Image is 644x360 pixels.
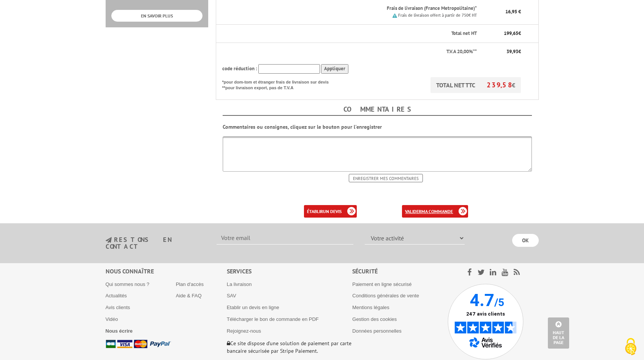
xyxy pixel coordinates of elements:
[227,267,353,276] div: Services
[227,293,236,298] a: SAV
[506,48,518,55] span: 39,93
[227,316,319,322] a: Télécharger le bon de commande en PDF
[223,123,382,130] b: Commentaires ou consignes, cliquez sur le bouton pour l'enregistrer
[106,316,118,322] a: Vidéo
[398,13,477,18] small: Frais de livraison offert à partir de 750€ HT
[430,77,521,93] p: TOTAL NET TTC €
[106,267,227,276] div: Nous connaître
[617,334,644,360] button: Cookies (fenêtre modale)
[176,281,204,287] a: Plan d'accès
[222,77,336,91] p: *pour dom-tom et étranger frais de livraison sur devis **pour livraison export, pas de T.V.A
[352,293,419,298] a: Conditions générales de vente
[484,30,521,37] p: €
[227,281,252,287] a: La livraison
[323,208,342,214] b: un devis
[421,208,453,214] b: ma commande
[352,305,389,310] a: Mentions légales
[106,237,112,243] img: newsletter.jpg
[392,13,397,18] img: picto.png
[111,10,203,22] a: EN SAVOIR PLUS
[349,174,423,182] input: Enregistrer mes commentaires
[222,65,257,72] span: code réduction :
[304,205,357,218] a: établirun devis
[487,81,512,89] span: 239,58
[352,267,448,276] div: Sécurité
[504,30,518,36] span: 199,65
[176,293,202,298] a: Aide & FAQ
[448,284,524,360] img: Avis Vérifiés - 4.7 sur 5 - 247 avis clients
[227,305,279,310] a: Etablir un devis en ligne
[321,64,348,74] input: Appliquer
[106,305,130,310] a: Avis clients
[548,317,569,349] a: Haut de la page
[106,328,133,334] a: Nous écrire
[352,281,411,287] a: Paiement en ligne sécurisé
[512,234,539,247] input: OK
[217,232,353,245] input: Votre email
[227,328,261,334] a: Rejoignez-nous
[222,30,477,37] p: Total net HT
[106,293,127,298] a: Actualités
[505,8,521,15] span: 16,95 €
[402,205,468,218] a: validerma commande
[106,237,206,250] h3: restons en contact
[106,281,150,287] a: Qui sommes nous ?
[223,104,532,116] h4: Commentaires
[227,339,353,355] p: Ce site dispose d’une solution de paiement par carte bancaire sécurisée par Stripe Paiement.
[352,316,397,322] a: Gestion des cookies
[621,337,640,356] img: Cookies (fenêtre modale)
[253,5,477,12] p: Frais de livraison (France Metropolitaine)*
[352,328,401,334] a: Données personnelles
[484,48,521,55] p: €
[222,48,477,55] p: T.V.A 20,00%**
